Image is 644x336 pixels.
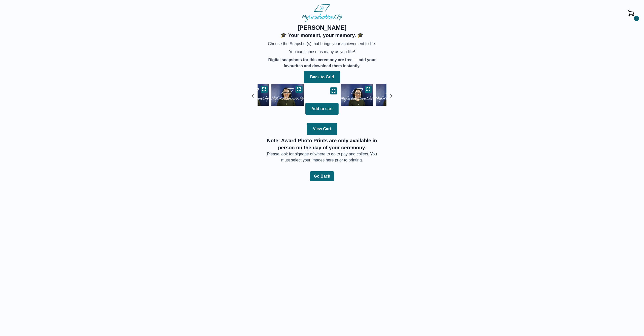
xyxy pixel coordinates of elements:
p: Note: Award Photo Prints are only available in person on the day of your ceremony. [264,137,380,151]
p: Choose the Snapshot(s) that brings your achievement to life. [264,41,380,47]
img: arrow_right.ceac2c77.svg [388,93,393,98]
p: You can choose as many as you like! [264,49,380,55]
img: IMG_8774.JPG [321,85,324,87]
button: Cart0 [623,5,639,21]
h2: 🎓 Your moment, your memory. 🎓 [264,32,380,39]
p: Please look for signage of where to go to pay and collect. You must select your images here prior... [264,151,380,163]
img: Cart [625,7,637,19]
img: arrow_left.f1af5e40.svg [251,93,256,98]
button: Add to cart [305,103,339,115]
img: MyGraduationClip [302,4,342,22]
h2: [PERSON_NAME] [264,24,380,32]
button: Back to Grid [304,71,340,83]
button: Go Back [310,171,334,181]
img: IMG_8735.JPG [270,83,305,107]
img: IMG_8763.JPG [374,83,409,107]
span: 0 [634,16,639,21]
p: Digital snapshots for this ceremony are free — add your favourites and download them instantly. [264,57,380,69]
img: IMG_8766.JPG [340,83,374,107]
button: View Cart [307,123,337,135]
